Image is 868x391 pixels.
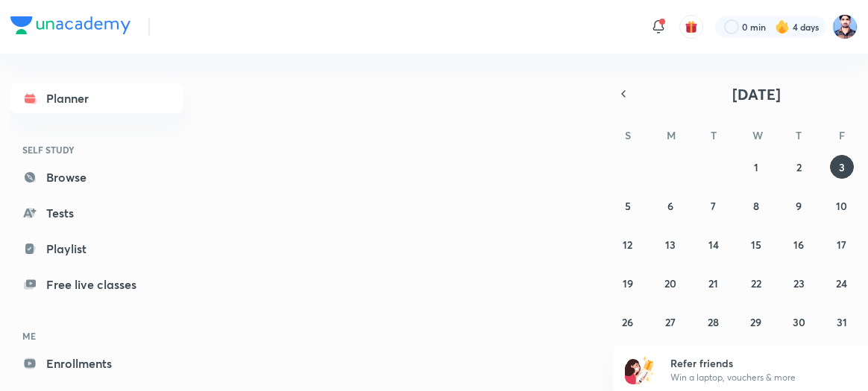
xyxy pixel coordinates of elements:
button: October 6, 2025 [658,194,682,217]
button: October 29, 2025 [744,310,768,334]
abbr: October 1, 2025 [754,160,758,174]
a: Planner [10,83,183,113]
abbr: October 14, 2025 [708,238,719,252]
button: October 30, 2025 [787,310,811,334]
button: October 27, 2025 [658,310,682,334]
abbr: October 3, 2025 [839,160,845,174]
a: Enrollments [10,349,183,378]
button: October 15, 2025 [744,232,768,256]
button: October 8, 2025 [744,194,768,217]
button: October 26, 2025 [616,310,640,334]
img: streak [775,19,790,34]
abbr: Thursday [796,128,802,142]
button: October 22, 2025 [744,271,768,295]
a: Playlist [10,234,183,264]
abbr: October 22, 2025 [751,276,761,290]
button: October 24, 2025 [830,271,854,295]
button: October 13, 2025 [658,232,682,256]
button: October 5, 2025 [616,194,640,217]
abbr: October 28, 2025 [708,315,719,329]
abbr: Friday [839,128,845,142]
button: October 23, 2025 [787,271,811,295]
button: October 17, 2025 [830,232,854,256]
abbr: Tuesday [711,128,717,142]
abbr: October 9, 2025 [796,199,802,213]
h6: ME [10,323,183,349]
img: Company Logo [10,16,130,34]
button: October 7, 2025 [702,194,726,217]
img: Irfan Qurashi [832,14,858,39]
button: October 28, 2025 [702,310,726,334]
a: Company Logo [10,16,130,38]
abbr: October 23, 2025 [793,276,805,290]
button: October 12, 2025 [616,232,640,256]
span: [DATE] [732,84,781,104]
abbr: October 31, 2025 [837,315,847,329]
abbr: October 26, 2025 [622,315,633,329]
button: October 16, 2025 [787,232,811,256]
abbr: Wednesday [752,128,763,142]
button: October 2, 2025 [787,155,811,179]
abbr: October 6, 2025 [667,199,673,213]
abbr: October 17, 2025 [837,238,846,252]
abbr: October 7, 2025 [711,199,716,213]
abbr: Monday [667,128,676,142]
a: Free live classes [10,270,183,299]
abbr: October 13, 2025 [665,238,676,252]
button: October 1, 2025 [744,155,768,179]
button: October 3, 2025 [830,155,854,179]
img: avatar [685,20,698,34]
p: Win a laptop, vouchers & more [670,371,854,384]
abbr: October 19, 2025 [623,276,633,290]
abbr: October 2, 2025 [796,160,802,174]
button: avatar [679,15,703,39]
abbr: October 8, 2025 [753,199,759,213]
button: October 31, 2025 [830,310,854,334]
abbr: October 29, 2025 [750,315,761,329]
abbr: October 20, 2025 [664,276,676,290]
h6: Refer friends [670,355,854,371]
abbr: October 27, 2025 [665,315,676,329]
abbr: Sunday [625,128,631,142]
a: Tests [10,198,183,228]
button: October 21, 2025 [702,271,726,295]
abbr: October 16, 2025 [793,238,804,252]
abbr: October 15, 2025 [751,238,761,252]
button: October 19, 2025 [616,271,640,295]
button: October 20, 2025 [658,271,682,295]
button: October 14, 2025 [702,232,726,256]
abbr: October 12, 2025 [623,238,632,252]
h6: SELF STUDY [10,137,183,162]
abbr: October 10, 2025 [836,199,847,213]
button: October 10, 2025 [830,194,854,217]
abbr: October 24, 2025 [836,276,847,290]
abbr: October 5, 2025 [625,199,631,213]
img: referral [625,355,655,384]
abbr: October 30, 2025 [793,315,805,329]
button: October 9, 2025 [787,194,811,217]
abbr: October 21, 2025 [708,276,718,290]
a: Browse [10,162,183,192]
